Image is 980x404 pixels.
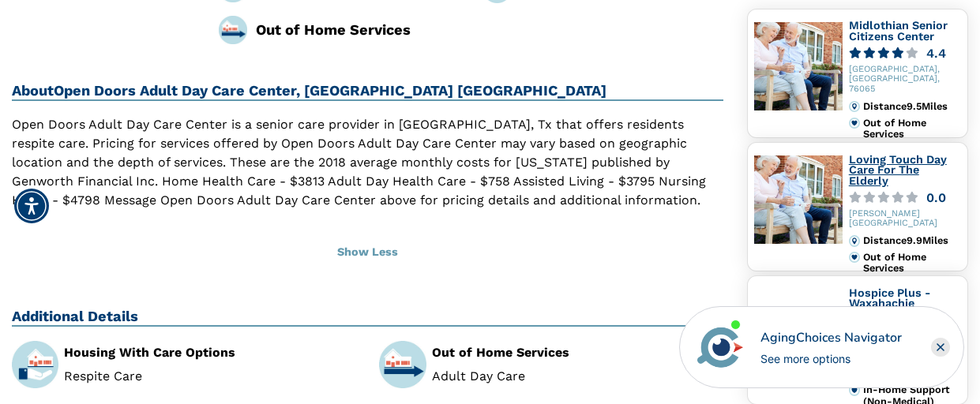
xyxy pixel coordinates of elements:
[432,346,723,359] div: Out of Home Services
[64,346,355,359] div: Housing With Care Options
[849,192,961,204] a: 0.0
[849,101,860,112] img: distance.svg
[760,350,902,367] div: See more options
[849,286,931,310] a: Hospice Plus - Waxahachie
[849,47,961,59] a: 4.4
[849,209,961,230] div: [PERSON_NAME][GEOGRAPHIC_DATA]
[926,47,946,59] div: 4.4
[863,252,961,275] div: Out of Home Services
[849,235,860,246] img: distance.svg
[14,189,49,223] div: Accessibility Menu
[931,338,950,357] div: Close
[12,82,723,101] h2: About Open Doors Adult Day Care Center, [GEOGRAPHIC_DATA] [GEOGRAPHIC_DATA]
[256,19,460,40] div: Out of Home Services
[693,320,747,374] img: avatar
[849,19,948,43] a: Midlothian Senior Citizens Center
[849,65,961,95] div: [GEOGRAPHIC_DATA], [GEOGRAPHIC_DATA], 76065
[849,384,860,395] img: primary.svg
[863,235,961,246] div: Distance 9.9 Miles
[863,101,961,112] div: Distance 9.5 Miles
[12,235,723,270] button: Show Less
[12,115,723,210] p: Open Doors Adult Day Care Center is a senior care provider in [GEOGRAPHIC_DATA], Tx that offers r...
[849,118,860,129] img: primary.svg
[849,153,947,187] a: Loving Touch Day Care For The Elderly
[64,370,355,383] li: Respite Care
[926,192,946,204] div: 0.0
[432,370,723,383] li: Adult Day Care
[760,328,902,347] div: AgingChoices Navigator
[849,252,860,263] img: primary.svg
[12,308,723,327] h2: Additional Details
[863,118,961,140] div: Out of Home Services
